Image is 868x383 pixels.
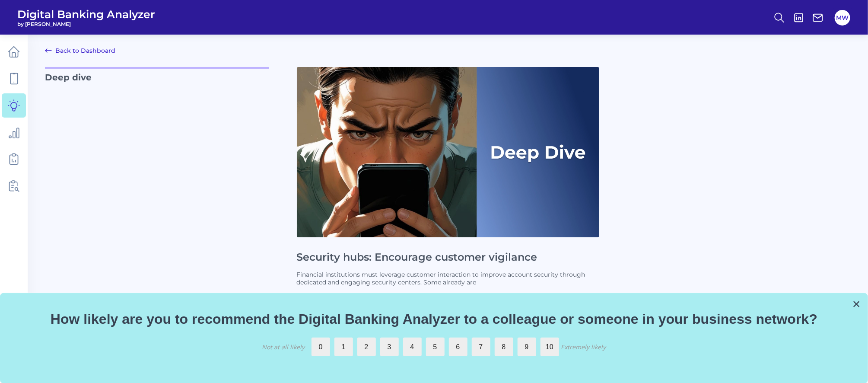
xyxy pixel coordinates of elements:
label: 10 [541,338,559,356]
button: Close [852,297,861,311]
label: 8 [495,338,513,356]
span: Digital Banking Analyzer [17,8,155,21]
label: 2 [357,338,376,356]
label: 7 [472,338,490,356]
button: MW [835,10,850,26]
label: 1 [334,338,353,356]
div: Extremely likely [561,343,606,351]
label: 4 [403,338,422,356]
label: 6 [449,338,467,356]
div: Not at all likely [262,343,305,351]
p: Financial institutions must leverage customer interaction to improve account security through ded... [297,271,599,286]
label: 5 [426,338,445,356]
img: Deep Dives with Right Label.png [297,67,599,237]
h1: Security hubs: Encourage customer vigilance [297,251,599,264]
p: Deep dive [45,67,269,317]
label: 9 [518,338,536,356]
a: Back to Dashboard [45,45,115,56]
label: 3 [380,338,399,356]
p: How likely are you to recommend the Digital Banking Analyzer to a colleague or someone in your bu... [11,311,857,327]
label: 0 [312,338,330,356]
span: by [PERSON_NAME] [17,21,155,27]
